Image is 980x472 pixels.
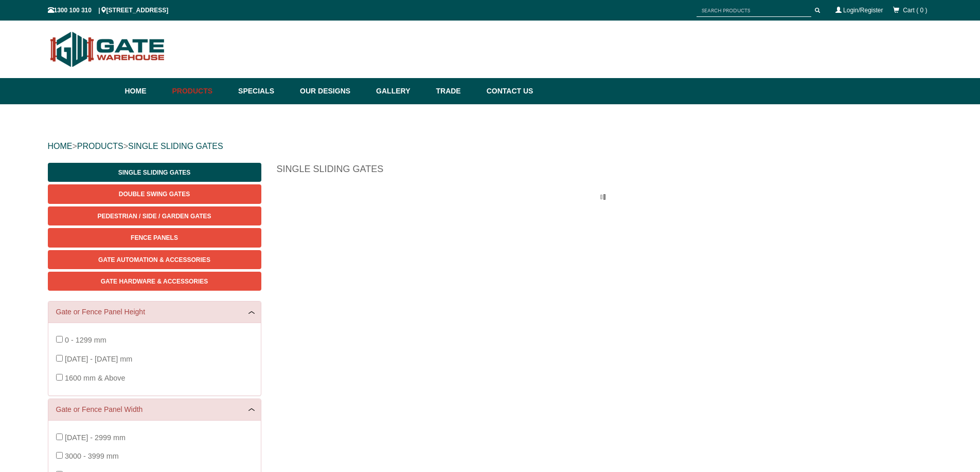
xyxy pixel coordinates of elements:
[48,184,261,203] a: Double Swing Gates
[600,194,609,200] img: please_wait.gif
[48,130,933,163] div: > >
[65,433,126,442] span: [DATE] - 2999 mm
[65,355,132,363] span: [DATE] - [DATE] mm
[233,78,295,104] a: Specials
[48,250,261,269] a: Gate Automation & Accessories
[697,4,811,17] input: SEARCH PRODUCTS
[48,272,261,291] a: Gate Hardware & Accessories
[48,7,169,14] span: 1300 100 310 | [STREET_ADDRESS]
[48,142,73,150] a: HOME
[118,169,190,176] span: Single Sliding Gates
[119,191,190,198] span: Double Swing Gates
[128,142,223,150] a: SINGLE SLIDING GATES
[48,206,261,225] a: Pedestrian / Side / Garden Gates
[48,26,168,73] img: Gate Warehouse
[131,234,178,241] span: Fence Panels
[167,78,234,104] a: Products
[295,78,371,104] a: Our Designs
[48,228,261,247] a: Fence Panels
[843,7,883,14] a: Login/Register
[65,452,119,460] span: 3000 - 3999 mm
[77,142,123,150] a: PRODUCTS
[277,163,933,181] h1: Single Sliding Gates
[97,213,211,220] span: Pedestrian / Side / Garden Gates
[125,78,167,104] a: Home
[65,374,126,382] span: 1600 mm & Above
[56,307,253,317] a: Gate or Fence Panel Height
[482,78,533,104] a: Contact Us
[101,278,208,285] span: Gate Hardware & Accessories
[65,336,106,344] span: 0 - 1299 mm
[371,78,431,104] a: Gallery
[56,404,253,415] a: Gate or Fence Panel Width
[903,7,927,14] span: Cart ( 0 )
[98,256,210,263] span: Gate Automation & Accessories
[431,78,481,104] a: Trade
[48,163,261,182] a: Single Sliding Gates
